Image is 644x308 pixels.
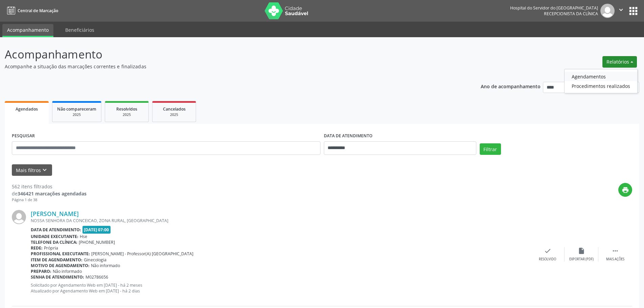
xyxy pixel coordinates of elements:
[163,106,186,112] span: Cancelados
[481,82,541,90] p: Ano de acompanhamento
[544,247,551,255] i: check
[510,5,598,11] div: Hospital do Servidor do [GEOGRAPHIC_DATA]
[564,69,638,93] ul: Relatórios
[110,112,144,117] div: 2025
[82,226,111,234] span: [DATE] 07:00
[31,234,78,239] b: Unidade executante:
[569,257,594,262] div: Exportar (PDF)
[18,8,58,14] span: Central de Marcação
[5,5,58,16] a: Central de Marcação
[31,239,77,245] b: Telefone da clínica:
[622,186,629,194] i: print
[31,210,79,217] a: [PERSON_NAME]
[31,274,84,280] b: Senha de atendimento:
[539,257,556,262] div: Resolvido
[324,131,373,141] label: DATA DE ATENDIMENTO
[12,190,87,197] div: de
[31,263,90,268] b: Motivo de agendamento:
[602,56,637,68] button: Relatórios
[12,164,52,176] button: Mais filtroskeyboard_arrow_down
[44,245,58,251] span: Própria
[31,251,90,257] b: Profissional executante:
[12,183,87,190] div: 562 itens filtrados
[86,274,108,280] span: M02786656
[79,239,115,245] span: [PHONE_NUMBER]
[84,257,106,263] span: Ginecologia
[116,106,137,112] span: Resolvidos
[41,166,48,174] i: keyboard_arrow_down
[18,190,87,197] strong: 346421 marcações agendadas
[5,46,449,63] p: Acompanhamento
[12,197,87,203] div: Página 1 de 38
[612,247,619,255] i: 
[91,263,120,268] span: Não informado
[578,247,585,255] i: insert_drive_file
[12,210,26,224] img: img
[2,24,53,37] a: Acompanhamento
[12,131,35,141] label: PESQUISAR
[31,257,82,263] b: Item de agendamento:
[57,112,96,117] div: 2025
[606,257,624,262] div: Mais ações
[480,143,501,155] button: Filtrar
[5,63,449,70] p: Acompanhe a situação das marcações correntes e finalizadas
[627,5,639,17] button: apps
[31,268,51,274] b: Preparo:
[16,106,38,112] span: Agendados
[565,81,637,91] a: Procedimentos realizados
[31,227,81,233] b: Data de atendimento:
[157,112,191,117] div: 2025
[91,251,193,257] span: [PERSON_NAME] - Professor(A) [GEOGRAPHIC_DATA]
[600,4,615,18] img: img
[544,11,598,17] span: Recepcionista da clínica
[618,183,632,197] button: print
[53,268,82,274] span: Não informado
[31,245,43,251] b: Rede:
[57,106,96,112] span: Não compareceram
[615,4,627,18] button: 
[31,282,531,294] p: Solicitado por Agendamento Web em [DATE] - há 2 meses Atualizado por Agendamento Web em [DATE] - ...
[31,218,531,223] div: NOSSA SENHORA DA CONCEICAO, ZONA RURAL, [GEOGRAPHIC_DATA]
[61,24,99,36] a: Beneficiários
[565,72,637,81] a: Agendamentos
[617,6,625,14] i: 
[80,234,87,239] span: Hse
